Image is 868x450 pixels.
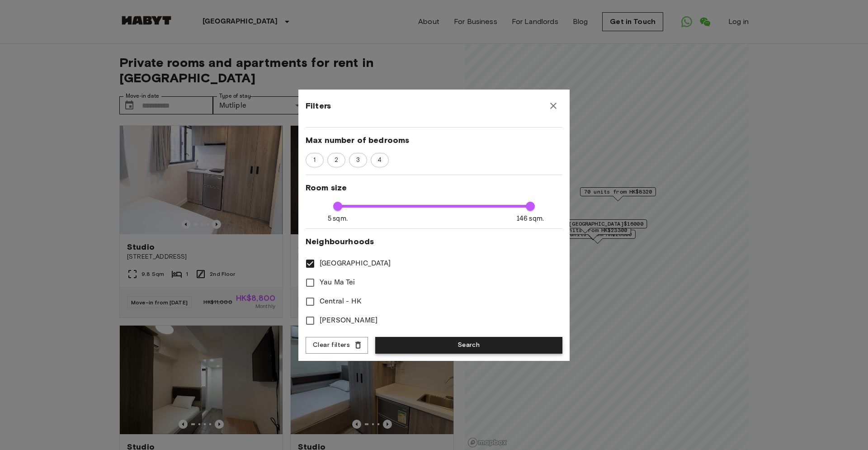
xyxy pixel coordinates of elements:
span: 146 sqm. [517,214,544,223]
span: Central - HK [320,296,361,307]
div: 4 [371,153,389,167]
div: 2 [327,153,345,167]
div: 3 [349,153,367,167]
button: Search [375,337,562,354]
span: Filters [306,100,331,111]
span: 2 [330,156,343,165]
span: Neighbourhoods [306,236,562,247]
span: 4 [373,156,387,165]
span: [PERSON_NAME] [320,315,377,326]
div: 1 [306,153,324,167]
span: 1 [308,156,321,165]
span: Max number of bedrooms [306,135,562,146]
span: [GEOGRAPHIC_DATA] [320,258,391,269]
span: Room size [306,182,562,193]
span: Yau Ma Tei [320,277,355,288]
button: Clear filters [306,337,368,354]
span: 5 sqm. [328,214,348,223]
span: 3 [351,156,365,165]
